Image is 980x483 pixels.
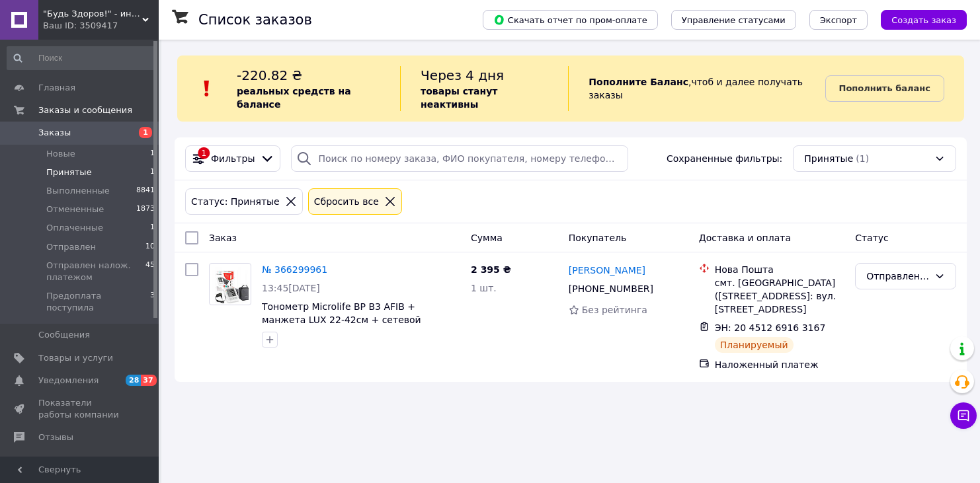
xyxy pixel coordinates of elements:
span: Сообщения [38,329,90,341]
span: Без рейтинга [582,305,647,315]
div: , чтоб и далее получать заказы [568,66,825,111]
span: Управление статусами [682,15,786,25]
a: Пополнить баланс [825,75,944,102]
span: Заказ [209,233,237,243]
div: Статус: Принятые [188,194,282,209]
span: Сумма [471,233,503,243]
span: Покупатель [569,233,627,243]
div: [PHONE_NUMBER] [566,279,656,298]
span: Предоплата поступила [46,290,150,314]
span: Через 4 дня [421,67,504,83]
span: 1 [150,222,155,234]
span: 45 [145,260,155,283]
b: Пополнить баланс [839,83,930,93]
button: Чат с покупателем [950,402,977,429]
div: Сбросить все [311,194,382,209]
span: "Будь Здоров!" - интернет магазин товаров для здоровья [43,8,142,20]
span: 1 [150,148,155,160]
div: Отправлен налож. платежом [866,269,929,283]
span: Заказы и сообщения [38,104,132,116]
span: Выполненные [46,185,110,197]
span: Товары и услуги [38,352,113,364]
span: Отправлен [46,241,96,253]
span: Экспорт [820,15,857,25]
span: Принятые [46,167,92,178]
span: Отправлен налож. платежом [46,260,145,283]
button: Создать заказ [881,10,967,30]
span: 3 [150,290,155,314]
span: ЭН: 20 4512 6916 3167 [715,322,826,333]
span: Скачать отчет по пром-оплате [493,14,647,26]
img: Фото товару [212,264,249,305]
div: Нова Пошта [715,263,844,276]
span: Сохраненные фильтры: [667,152,782,165]
span: Главная [38,82,75,94]
div: смт. [GEOGRAPHIC_DATA] ([STREET_ADDRESS]: вул. [STREET_ADDRESS] [715,276,844,316]
span: Принятые [804,152,853,165]
span: Показатели работы компании [38,397,122,421]
input: Поиск [7,46,156,70]
h1: Список заказов [198,12,312,28]
span: Покупатели [38,455,93,466]
a: Фото товару [209,263,251,305]
span: -220.82 ₴ [237,67,302,83]
button: Управление статусами [671,10,796,30]
a: Создать заказ [868,14,967,24]
span: Заказы [38,127,71,139]
a: [PERSON_NAME] [569,264,645,277]
b: товары станут неактивны [421,86,497,110]
button: Экспорт [809,10,868,30]
span: 13:45[DATE] [262,283,320,293]
div: Ваш ID: 3509417 [43,20,159,32]
span: Создать заказ [891,15,956,25]
span: 1 [150,167,155,178]
b: Пополните Баланс [589,77,688,87]
span: 10 [145,241,155,253]
span: 2 395 ₴ [471,264,511,275]
span: Статус [855,233,889,243]
span: Доставка и оплата [699,233,791,243]
button: Скачать отчет по пром-оплате [483,10,658,30]
span: Уведомления [38,375,99,387]
span: Оплаченные [46,222,103,234]
span: Отмененные [46,204,104,215]
span: Отзывы [38,431,73,443]
span: 1 [139,127,152,138]
span: (1) [856,153,869,164]
div: Наложенный платеж [715,358,844,371]
img: :exclamation: [197,79,217,98]
span: 1873 [136,204,155,215]
span: Фильтры [211,152,255,165]
input: Поиск по номеру заказа, ФИО покупателя, номеру телефона, Email, номеру накладной [291,145,628,172]
a: Тонометр Microlife BP B3 AFIB + манжета LUX 22-42см + сетевой адаптер 6V гарантия 5 лет [262,301,421,338]
span: 1 шт. [471,283,497,293]
a: № 366299961 [262,264,327,275]
span: 8841 [136,185,155,197]
b: реальных средств на балансе [237,86,351,110]
span: Новые [46,148,75,160]
span: 28 [126,375,141,386]
div: Планируемый [715,337,794,353]
span: 37 [141,375,156,386]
